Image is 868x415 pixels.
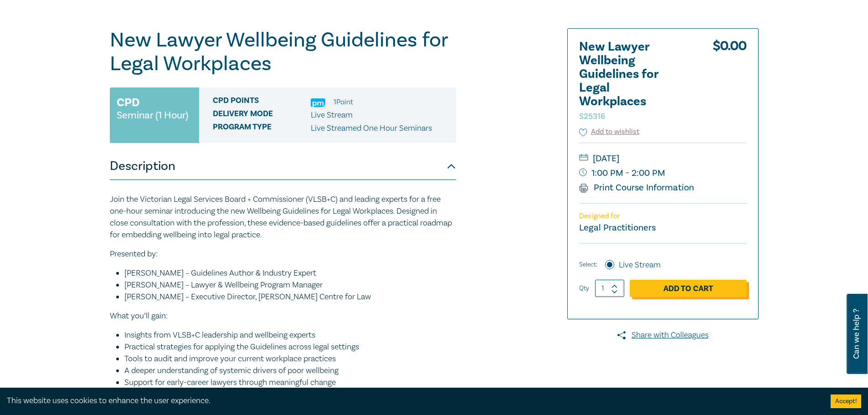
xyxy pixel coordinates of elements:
[579,182,694,194] a: Print Course Information
[334,96,353,108] li: 1 Point
[579,260,597,270] span: Select:
[124,291,456,303] li: [PERSON_NAME] – Executive Director, [PERSON_NAME] Centre for Law
[117,94,139,111] h3: CPD
[124,279,456,291] li: [PERSON_NAME] – Lawyer & Wellbeing Program Manager
[7,395,817,407] div: This website uses cookies to enhance the user experience.
[852,299,861,369] span: Can we help ?
[579,40,679,122] h2: New Lawyer Wellbeing Guidelines for Legal Workplaces
[311,98,325,107] img: Practice Management & Business Skills
[124,353,456,365] li: Tools to audit and improve your current workplace practices
[579,127,640,137] button: Add to wishlist
[124,267,456,279] li: [PERSON_NAME] – Guidelines Author & Industry Expert
[595,280,624,297] input: 1
[213,109,311,121] span: Delivery Mode
[579,166,747,180] small: 1:00 PM - 2:00 PM
[567,329,759,341] a: Share with Colleagues
[124,365,456,377] li: A deeper understanding of systemic drivers of poor wellbeing
[117,111,188,120] small: Seminar (1 Hour)
[110,194,456,241] p: Join the Victorian Legal Services Board + Commissioner (VLSB+C) and leading experts for a free on...
[124,377,456,389] li: Support for early-career lawyers through meaningful change
[124,329,456,341] li: Insights from VLSB+C leadership and wellbeing experts
[311,110,353,120] span: Live Stream
[213,123,311,134] span: Program type
[579,283,589,293] label: Qty
[630,280,747,297] a: Add to Cart
[124,341,456,353] li: Practical strategies for applying the Guidelines across legal settings
[110,310,456,322] p: What you’ll gain:
[579,212,747,220] p: Designed for
[579,111,605,122] small: S25316
[110,248,456,260] p: Presented by:
[831,395,861,408] button: Accept cookies
[213,96,311,108] span: CPD Points
[579,222,656,234] small: Legal Practitioners
[579,151,747,166] small: [DATE]
[713,40,747,127] div: $ 0.00
[619,259,661,271] label: Live Stream
[311,123,432,134] p: Live Streamed One Hour Seminars
[110,28,456,76] h1: New Lawyer Wellbeing Guidelines for Legal Workplaces
[110,153,456,180] button: Description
